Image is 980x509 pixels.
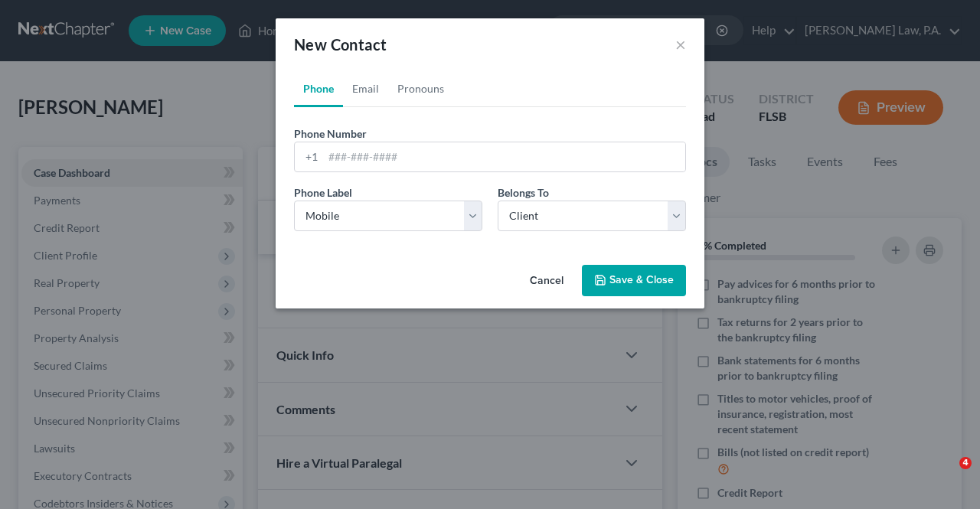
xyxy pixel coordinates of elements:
span: 4 [959,457,972,469]
iframe: Intercom live chat [928,457,965,494]
span: Belongs To [498,186,549,199]
button: Cancel [518,266,576,297]
span: Phone Label [294,186,352,199]
input: ###-###-#### [323,142,685,171]
a: Pronouns [388,70,453,107]
span: New Contact [294,35,387,54]
div: +1 [295,142,323,171]
button: Save & Close [582,265,686,297]
span: Phone Number [294,127,367,140]
a: Email [343,70,388,107]
a: Phone [294,70,343,107]
button: × [675,35,686,54]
